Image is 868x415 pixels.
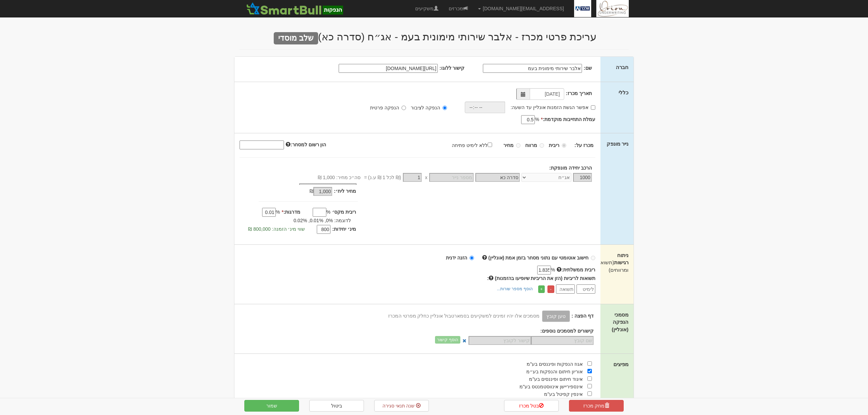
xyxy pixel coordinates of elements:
[547,285,554,293] a: -
[274,32,318,44] span: שלב מוסדי
[616,64,628,71] label: חברה
[439,65,465,71] label: קישור ללוגו:
[551,266,555,273] span: %
[446,255,467,260] strong: הזנה ידנית
[538,285,545,293] a: +
[504,400,559,412] a: בטל מכרז
[239,31,629,42] h2: עריכת פרטי מכרז - אלבר שירותי מימונית בעמ - אג״ח (סדרה כא)
[566,90,592,97] label: תאריך מכרז:
[281,188,334,196] div: ₪
[591,256,595,260] input: חישוב אוטומטי עם נתוני מסחר בזמן אמת (אונליין)
[525,143,537,148] strong: מרווח
[495,285,535,293] a: הוסף מספר שורות...
[573,173,592,182] input: כמות
[488,143,492,147] input: ללא לימיט פתיחה
[364,174,367,181] span: =
[557,266,595,273] label: ריבית ממשלתית:
[367,174,401,181] span: (₪ לכל 1 ₪ ע.נ)
[403,173,422,182] input: מחיר *
[332,209,356,215] label: ריבית מקס׳
[425,174,428,181] span: x
[488,255,588,260] strong: חישוב אוטומטי עם נתוני מסחר בזמן אמת (אונליין)
[402,106,406,110] input: הנפקה פרטית
[574,143,594,148] strong: מכרז על:
[388,313,540,319] span: מסמכים אלו יהיו זמינים למשקיעים בסמארטבול אונליין כחלק מפרטי המכרז
[309,400,364,412] a: ביטול
[596,259,628,272] span: (תשואות ומרווחים)
[529,376,583,382] span: איגוד חיתום ופיננסים בע"מ
[244,400,299,412] button: שמור
[411,104,447,111] label: הנפקה לציבור
[619,89,628,96] label: כללי
[452,141,499,149] label: ללא לימיט פתיחה
[531,336,594,345] input: שם קובץ
[503,143,514,148] strong: מחיר
[541,116,595,123] label: עמלת התחייבות מוקדמת:
[571,313,593,319] strong: דף הפצה :
[282,209,300,215] label: מדרגות:
[540,328,593,334] strong: קישורים למסמכים נוספים:
[495,276,595,281] span: תשואות לריביות (הזן את הריביות שיופיעו בהזמנות)
[606,311,628,333] label: מסמכי הנפקה (אונליין)
[370,104,406,111] label: הנפקה פרטית
[577,284,595,294] input: לימיט
[326,209,330,215] span: %
[556,284,575,294] input: תשואה
[511,104,595,111] label: אפשר הגשת הזמנות אונליין עד השעה:
[591,105,595,110] input: אפשר הגשת הזמנות אונליין עד השעה:
[294,218,351,223] span: לדוגמה: 0%, 0.01%, 0.02%
[519,384,583,389] span: אינספיריישן אינווסטמנטס בע"מ
[540,143,544,148] input: מרווח
[469,336,531,345] input: קישור לקובץ
[527,361,583,367] span: אגוז הנפקות ופיננסים בע"מ
[374,400,429,412] a: שנה תנאי סגירה
[286,141,326,148] label: הון רשום למסחר:
[516,143,520,148] input: מחיר
[470,256,474,260] input: הזנה ידנית
[584,65,592,71] label: שם:
[382,403,415,409] span: שנה תנאי סגירה
[318,174,361,181] span: סה״כ מחיר: 1,000 ₪
[429,173,474,182] input: מספר נייר
[526,369,583,374] span: אוריון חיתום והנפקות בע״מ
[487,275,595,282] label: :
[606,252,628,273] label: ניתוח רגישות
[569,400,624,412] a: מחק מכרז
[549,165,592,171] strong: הרכב יחידה מונפקת:
[276,209,280,215] span: %
[562,143,566,148] input: ריבית
[334,188,356,195] label: מחיר ליח׳:
[535,116,539,123] span: %
[607,140,628,147] label: נייר מונפק
[248,226,305,232] span: שווי מינ׳ הזמנה: 800,000 ₪
[613,361,628,368] label: מפיצים
[244,2,345,15] img: SmartBull Logo
[475,173,520,182] input: שם הסדרה
[549,143,559,148] strong: ריבית
[443,106,447,110] input: הנפקה לציבור
[544,391,583,397] span: אינפין קפיטל בע"מ
[332,226,356,232] label: מינ׳ יחידות:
